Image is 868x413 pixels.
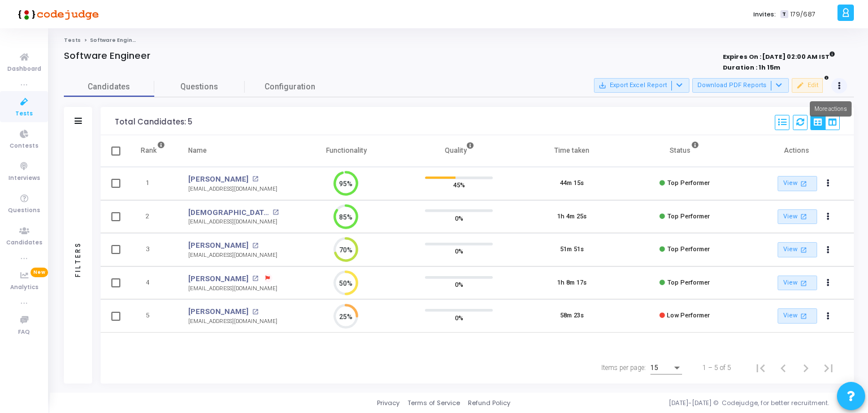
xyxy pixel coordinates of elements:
[821,242,836,258] button: Actions
[64,50,150,62] h4: Software Engineer
[377,398,400,408] a: Privacy
[650,364,682,372] mat-select: Items per page:
[817,356,840,379] button: Last page
[129,135,177,167] th: Rank
[272,209,279,216] mat-icon: open_in_new
[407,398,460,408] a: Terms of Service
[8,206,40,216] span: Questions
[453,179,465,191] span: 45%
[468,398,510,408] a: Refund Policy
[7,64,41,74] span: Dashboard
[821,176,836,192] button: Actions
[799,311,809,321] mat-icon: open_in_new
[723,63,780,72] strong: Duration : 1h 15m
[554,144,589,157] div: Time taken
[188,285,277,293] div: [EMAIL_ADDRESS][DOMAIN_NAME]
[792,78,823,93] button: Edit
[188,218,279,226] div: [EMAIL_ADDRESS][DOMAIN_NAME]
[628,135,741,167] th: Status
[692,78,788,93] button: Download PDF Reports
[154,81,245,93] span: Questions
[702,363,731,373] div: 1 – 5 of 5
[510,398,854,408] div: [DATE]-[DATE] © Codejudge, for better recruitment.
[791,10,815,19] span: 179/687
[749,356,772,379] button: First page
[560,245,584,255] div: 51m 51s
[403,135,516,167] th: Quality
[650,364,658,372] span: 15
[799,278,809,288] mat-icon: open_in_new
[821,308,836,324] button: Actions
[796,81,804,89] mat-icon: edit
[455,246,463,257] span: 0%
[252,309,258,315] mat-icon: open_in_new
[810,101,852,117] div: More actions
[455,212,463,223] span: 0%
[129,167,177,200] td: 1
[601,363,646,373] div: Items per page:
[821,209,836,225] button: Actions
[129,200,177,234] td: 2
[18,328,30,337] span: FAQ
[594,78,689,93] button: Export Excel Report
[290,135,403,167] th: Functionality
[15,109,33,119] span: Tests
[799,179,809,188] mat-icon: open_in_new
[667,246,710,253] span: Top Performer
[821,275,836,291] button: Actions
[10,141,38,151] span: Contests
[252,276,258,282] mat-icon: open_in_new
[10,283,38,292] span: Analytics
[73,197,83,321] div: Filters
[667,179,710,187] span: Top Performer
[188,207,269,218] a: [DEMOGRAPHIC_DATA]
[188,306,249,317] a: [PERSON_NAME]
[560,179,584,188] div: 44m 15s
[795,356,817,379] button: Next page
[741,135,854,167] th: Actions
[560,311,584,321] div: 58m 23s
[799,245,809,255] mat-icon: open_in_new
[778,308,817,324] a: View
[723,49,835,62] strong: Expires On : [DATE] 02:00 AM IST
[8,174,40,183] span: Interviews
[14,3,99,25] img: logo
[188,273,249,285] a: [PERSON_NAME]
[188,144,207,157] div: Name
[778,209,817,225] a: View
[598,81,606,89] mat-icon: save_alt
[188,251,277,260] div: [EMAIL_ADDRESS][DOMAIN_NAME]
[264,81,315,93] span: Configuration
[31,268,48,277] span: New
[6,238,42,248] span: Candidates
[667,213,710,220] span: Top Performer
[778,176,817,191] a: View
[778,276,817,291] a: View
[129,233,177,266] td: 3
[799,212,809,221] mat-icon: open_in_new
[455,312,463,323] span: 0%
[188,185,277,193] div: [EMAIL_ADDRESS][DOMAIN_NAME]
[188,240,249,251] a: [PERSON_NAME]
[129,266,177,300] td: 4
[64,37,854,44] nav: breadcrumb
[252,243,258,249] mat-icon: open_in_new
[667,312,710,319] span: Low Performer
[90,37,142,44] span: Software Engineer
[188,317,277,326] div: [EMAIL_ADDRESS][DOMAIN_NAME]
[778,242,817,257] a: View
[772,356,795,379] button: Previous page
[188,174,249,185] a: [PERSON_NAME]
[667,279,710,286] span: Top Performer
[557,278,587,288] div: 1h 8m 17s
[455,279,463,290] span: 0%
[557,212,587,222] div: 1h 4m 25s
[753,10,776,19] label: Invites:
[252,176,258,182] mat-icon: open_in_new
[115,118,192,127] div: Total Candidates: 5
[780,10,788,19] span: T
[64,37,81,44] a: Tests
[64,81,154,93] span: Candidates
